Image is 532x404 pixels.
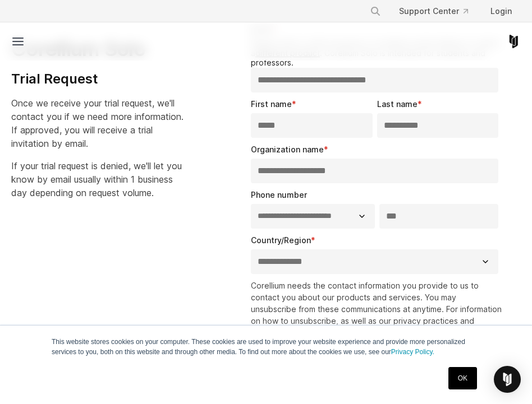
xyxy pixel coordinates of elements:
a: Support Center [390,1,477,21]
p: This website stores cookies on your computer. These cookies are used to improve your website expe... [52,337,480,357]
span: Last name [377,99,418,109]
span: Phone number [251,190,307,199]
span: Once we receive your trial request, we'll contact you if we need more information. If approved, y... [11,97,184,149]
span: First name [251,99,292,109]
a: Corellium Home [507,35,521,48]
div: Open Intercom Messenger [494,366,521,393]
div: Navigation Menu [361,1,521,21]
p: Corellium needs the contact information you provide to us to contact you about our products and s... [251,280,503,350]
a: Login [481,1,521,21]
span: Country/Region [251,235,311,245]
span: Organization name [251,145,324,154]
h4: Trial Request [11,71,184,87]
span: If your trial request is denied, we'll let you know by email usually within 1 business day depend... [11,160,182,198]
a: Privacy Policy. [391,348,434,356]
a: OK [448,367,477,389]
button: Search [365,1,386,21]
